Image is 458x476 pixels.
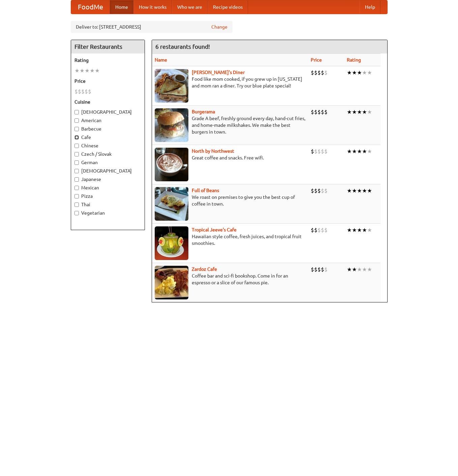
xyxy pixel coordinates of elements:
[78,88,81,95] li: $
[211,24,227,30] a: Change
[352,69,357,76] li: ★
[347,148,352,155] li: ★
[321,69,324,76] li: $
[311,187,314,194] li: $
[367,69,372,76] li: ★
[311,57,322,63] a: Price
[155,233,305,247] p: Hawaiian style coffee, fresh juices, and tropical fruit smoothies.
[155,266,188,299] img: zardoz.jpg
[367,266,372,273] li: ★
[74,144,79,148] input: Chinese
[352,148,357,155] li: ★
[155,194,305,207] p: We roast on premises to give you the best cup of coffee in town.
[324,108,328,116] li: $
[155,76,305,89] p: Food like mom cooked, if you grew up in [US_STATE] and mom ran a diner. Try our blue plate special!
[85,67,90,74] li: ★
[74,176,141,183] label: Japanese
[317,266,321,273] li: $
[74,184,141,191] label: Mexican
[80,67,85,74] li: ★
[74,151,141,157] label: Czech / Slovak
[357,108,362,116] li: ★
[357,266,362,273] li: ★
[347,266,352,273] li: ★
[347,226,352,234] li: ★
[352,266,357,273] li: ★
[74,160,79,165] input: German
[74,168,141,174] label: [DEMOGRAPHIC_DATA]
[133,0,172,14] a: How it works
[192,70,245,75] a: [PERSON_NAME]'s Diner
[74,193,141,199] label: Pizza
[314,108,317,116] li: $
[88,88,91,95] li: $
[74,127,79,131] input: Barbecue
[357,69,362,76] li: ★
[362,108,367,116] li: ★
[314,226,317,234] li: $
[74,201,141,208] label: Thai
[74,118,79,123] input: American
[367,226,372,234] li: ★
[311,148,314,155] li: $
[192,227,237,232] b: Tropical Jeeve's Cafe
[155,57,167,63] a: Name
[74,135,79,140] input: Cafe
[192,148,234,154] a: North by Northwest
[321,108,324,116] li: $
[321,187,324,194] li: $
[324,226,328,234] li: $
[314,266,317,273] li: $
[314,69,317,76] li: $
[155,154,305,161] p: Great coffee and snacks. Free wifi.
[357,148,362,155] li: ★
[311,266,314,273] li: $
[317,187,321,194] li: $
[360,0,380,14] a: Help
[321,266,324,273] li: $
[74,203,79,207] input: Thai
[155,69,188,103] img: sallys.jpg
[362,226,367,234] li: ★
[352,187,357,194] li: ★
[324,187,328,194] li: $
[362,148,367,155] li: ★
[110,0,133,14] a: Home
[367,148,372,155] li: ★
[172,0,208,14] a: Who we are
[74,134,141,141] label: Cafe
[74,177,79,182] input: Japanese
[192,188,219,193] a: Full of Beans
[155,187,188,221] img: beans.jpg
[192,266,217,272] a: Zardoz Cafe
[74,194,79,198] input: Pizza
[74,57,141,64] h5: Rating
[155,272,305,286] p: Coffee bar and sci-fi bookshop. Come in for an espresso or a slice of our famous pie.
[367,187,372,194] li: ★
[155,226,188,260] img: jeeves.jpg
[74,67,80,74] li: ★
[74,142,141,149] label: Chinese
[317,69,321,76] li: $
[74,125,141,132] label: Barbecue
[362,266,367,273] li: ★
[155,148,188,181] img: north.jpg
[74,110,79,114] input: [DEMOGRAPHIC_DATA]
[324,148,328,155] li: $
[347,108,352,116] li: ★
[324,266,328,273] li: $
[192,109,215,114] a: Burgerama
[311,69,314,76] li: $
[311,108,314,116] li: $
[74,159,141,166] label: German
[357,187,362,194] li: ★
[74,88,78,95] li: $
[71,0,110,14] a: FoodMe
[74,117,141,124] label: American
[155,43,210,50] ng-pluralize: 6 restaurants found!
[71,21,233,33] div: Deliver to: [STREET_ADDRESS]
